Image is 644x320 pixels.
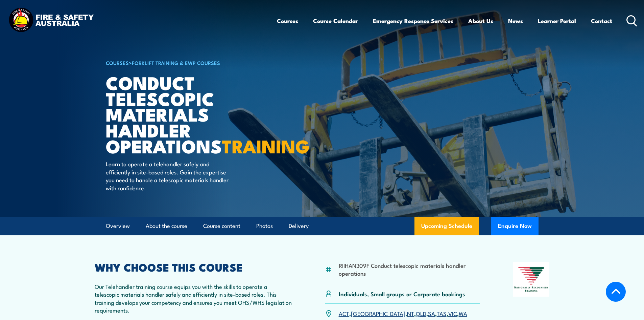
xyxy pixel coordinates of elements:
a: Course content [203,217,240,235]
a: Contact [591,12,612,30]
a: Upcoming Schedule [414,217,479,235]
a: News [508,12,523,30]
a: Course Calendar [313,12,358,30]
a: QLD [416,309,426,317]
p: Individuals, Small groups or Corporate bookings [339,290,465,298]
a: ACT [339,309,349,317]
h6: > [106,59,273,67]
a: Overview [106,217,130,235]
a: VIC [448,309,457,317]
a: SA [428,309,435,317]
a: Photos [256,217,273,235]
p: , , , , , , , [339,310,467,317]
a: Courses [277,12,298,30]
a: COURSES [106,59,129,66]
a: Forklift Training & EWP Courses [132,59,220,66]
a: [GEOGRAPHIC_DATA] [351,309,405,317]
a: WA [459,309,467,317]
p: Learn to operate a telehandler safely and efficiently in site-based roles. Gain the expertise you... [106,160,229,192]
img: Nationally Recognised Training logo. [513,262,550,297]
strong: TRAINING [222,131,310,159]
a: About the course [146,217,187,235]
a: Delivery [289,217,309,235]
a: Emergency Response Services [373,12,453,30]
h1: Conduct Telescopic Materials Handler Operations [106,74,273,154]
a: TAS [437,309,447,317]
li: RIIHAN309F Conduct telescopic materials handler operations [339,261,480,277]
h2: WHY CHOOSE THIS COURSE [95,262,292,272]
button: Enquire Now [491,217,539,235]
a: Learner Portal [538,12,576,30]
a: NT [407,309,414,317]
p: Our Telehandler training course equips you with the skills to operate a telescopic materials hand... [95,282,292,314]
a: About Us [468,12,493,30]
